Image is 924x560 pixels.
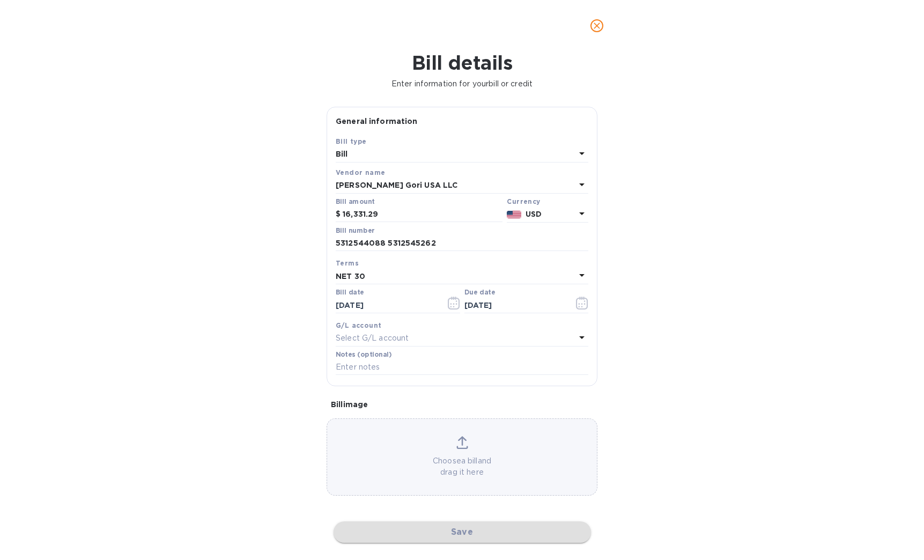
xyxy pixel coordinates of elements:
p: Select G/L account [336,333,409,344]
b: NET 30 [336,272,365,281]
input: $ Enter bill amount [343,207,502,223]
div: $ [336,207,343,223]
b: USD [526,210,542,218]
b: Terms [336,259,359,267]
input: Enter notes [336,359,588,375]
b: G/L account [336,321,381,329]
b: Bill [336,150,348,158]
b: Currency [507,197,540,205]
button: close [584,13,610,39]
h1: Bill details [9,51,915,74]
input: Select date [336,297,437,313]
b: Bill type [336,137,367,145]
b: General information [336,117,418,126]
label: Bill date [336,290,364,296]
label: Due date [464,290,495,296]
img: USD [507,211,521,218]
p: Enter information for your bill or credit [9,78,915,90]
p: Choose a bill and drag it here [327,455,597,478]
label: Notes (optional) [336,351,392,358]
label: Bill amount [336,198,374,205]
b: Vendor name [336,168,385,176]
label: Bill number [336,227,374,234]
input: Due date [464,297,566,313]
b: [PERSON_NAME] Gori USA LLC [336,181,457,189]
input: Enter bill number [336,235,588,252]
p: Bill image [331,399,593,410]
